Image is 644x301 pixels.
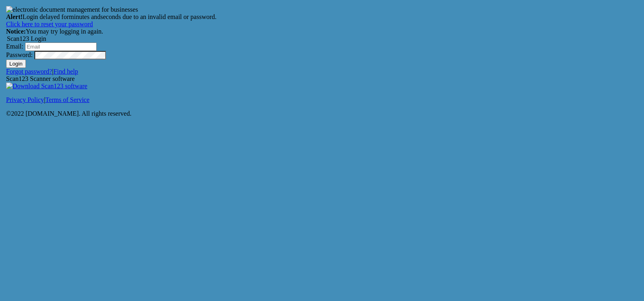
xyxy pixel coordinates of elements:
a: Forgot password? [6,68,52,75]
a: Click here to reset your password [6,21,93,28]
div: | [6,68,638,75]
img: Download Scan123 software [6,83,87,90]
p: ©2022 [DOMAIN_NAME]. All rights reserved. [6,110,638,117]
input: Email [25,42,97,51]
strong: Alert! [6,13,23,20]
img: electronic document management for businesses [6,6,138,13]
label: Password: [6,51,33,58]
a: Find help [53,68,78,75]
legend: Scan123 Login [6,35,638,42]
strong: Notice: [6,28,26,35]
button: Login [6,59,26,68]
a: Privacy Policy [6,96,44,103]
div: Scan123 Scanner software [6,75,638,90]
div: You may try logging in again. [6,28,638,35]
div: Login delayed for minutes and seconds due to an invalid email or password. [6,13,638,28]
label: Email: [6,43,23,50]
p: | [6,96,638,104]
a: Terms of Service [45,96,89,103]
